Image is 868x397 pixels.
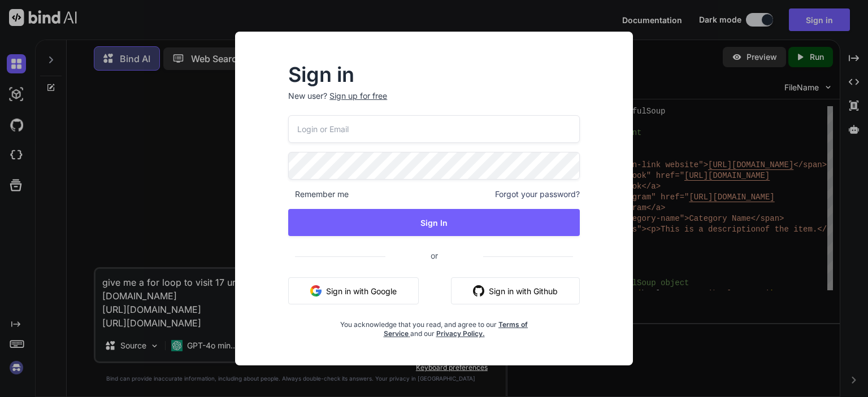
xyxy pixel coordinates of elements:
[288,90,580,115] p: New user?
[288,209,580,236] button: Sign In
[288,66,580,84] h2: Sign in
[329,90,387,102] div: Sign up for free
[436,329,485,338] a: Privacy Policy.
[310,285,322,296] img: google
[288,277,419,304] button: Sign in with Google
[495,189,580,200] span: Forgot your password?
[337,313,531,338] div: You acknowledge that you read, and agree to our and our
[473,285,484,296] img: github
[288,189,349,200] span: Remember me
[385,242,483,269] span: or
[288,115,580,143] input: Login or Email
[451,277,580,304] button: Sign in with Github
[384,320,528,338] a: Terms of Service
